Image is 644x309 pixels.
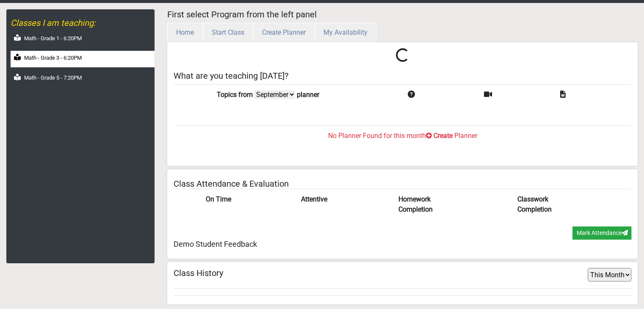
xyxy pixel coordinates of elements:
h5: Demo Student Feedback [174,240,632,249]
button: My Availability [315,23,376,42]
th: On Time [201,189,296,220]
th: Attentive [296,189,393,220]
a: Math - Grade 5 - 7:20PM [11,71,155,87]
a: No Planner Found for this month Create Planner [174,105,632,153]
th: Homework Completion [393,189,512,220]
h5: First select Program from the left panel [167,9,638,19]
label: Math - Grade 1 - 6:20PM [24,34,82,43]
h5: What are you teaching [DATE]? [174,71,632,81]
label: Math - Grade 3 - 6:20PM [24,54,82,62]
a: My Availability [315,28,376,36]
button: Mark Attendance [572,226,631,240]
td: Topics from planner [212,84,403,105]
h5: Class Attendance & Evaluation [174,179,632,189]
h5: Classes I am teaching: [11,18,155,28]
a: Math - Grade 3 - 6:20PM [11,51,155,67]
button: Home [167,23,203,42]
label: No Planner Found for this month [328,131,426,141]
a: Home [167,28,203,36]
a: Start Class [203,28,253,36]
button: Create Planner [253,23,315,42]
button: Start Class [203,23,253,42]
a: Math - Grade 1 - 6:20PM [11,31,155,48]
th: Classwork Completion [512,189,631,220]
span: Planner [454,132,477,140]
label: Create [434,131,453,141]
h5: Class History [174,268,223,278]
a: Create Planner [253,28,315,36]
label: Math - Grade 5 - 7:20PM [24,74,82,82]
